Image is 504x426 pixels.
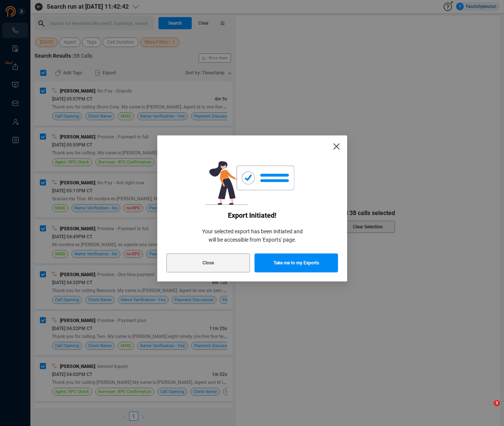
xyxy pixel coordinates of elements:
span: Close [202,253,214,272]
iframe: Intercom live chat [478,400,496,418]
span: Your selected export has been initiated and [166,227,338,236]
button: Take me to my Exports [254,253,338,272]
span: will be accessible from 'Exports' page. [166,236,338,244]
span: Export initiated! [166,211,338,220]
span: 3 [494,400,500,406]
span: Take me to my Exports [273,253,319,272]
button: Close [326,135,347,157]
button: Close [166,253,250,272]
